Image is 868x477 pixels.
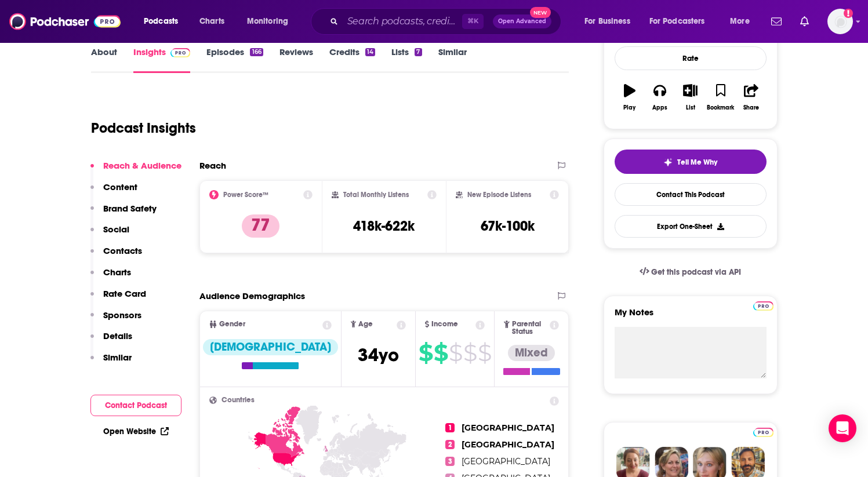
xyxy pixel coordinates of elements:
button: Similar [90,352,132,373]
span: $ [478,344,491,362]
div: 166 [250,48,263,56]
span: Monitoring [247,13,288,30]
a: [DEMOGRAPHIC_DATA] [203,339,338,369]
div: [DEMOGRAPHIC_DATA] [203,339,338,355]
a: InsightsPodchaser Pro [133,46,191,73]
div: Play [623,104,635,111]
h2: Reach [199,160,226,171]
button: Share [736,77,766,118]
button: Apps [645,77,675,118]
button: Open AdvancedNew [493,14,551,28]
a: Credits14 [329,46,375,73]
a: Show notifications dropdown [796,12,813,31]
span: New [530,7,551,18]
a: Lists7 [391,46,422,73]
button: open menu [642,12,722,31]
p: Similar [103,352,132,363]
a: Show notifications dropdown [767,12,786,31]
a: [GEOGRAPHIC_DATA] [462,456,550,467]
button: Play [615,77,645,118]
div: 7 [415,48,422,56]
p: Reach & Audience [103,160,181,171]
a: 34yo [358,350,399,365]
p: Details [103,330,132,341]
div: Rate [615,46,767,70]
button: open menu [576,12,645,31]
img: tell me why sparkle [663,158,673,167]
button: Content [90,181,137,203]
div: Mixed [508,345,555,361]
img: Podchaser - Follow, Share and Rate Podcasts [9,10,121,32]
span: 1 [445,423,455,432]
button: Brand Safety [90,203,157,224]
a: Mixed [503,345,560,375]
p: Content [103,181,137,192]
img: Podchaser Pro [170,48,191,57]
span: Charts [199,13,224,30]
h2: New Episode Listens [467,191,531,199]
h2: Audience Demographics [199,290,305,301]
div: 14 [365,48,375,56]
span: Countries [221,396,255,404]
span: 2 [445,440,455,449]
p: 77 [242,214,279,238]
img: Podchaser Pro [753,301,773,311]
span: For Business [584,13,630,30]
a: Episodes166 [206,46,263,73]
h3: 418k-622k [353,217,415,235]
a: Pro website [753,300,773,311]
span: $ [449,344,462,362]
button: Sponsors [90,309,141,331]
span: More [730,13,750,30]
svg: Add a profile image [844,9,853,18]
span: $ [419,344,433,362]
img: User Profile [827,9,853,34]
div: List [686,104,695,111]
a: About [91,46,117,73]
button: Reach & Audience [90,160,181,181]
button: Export One-Sheet [615,215,767,238]
h1: Podcast Insights [91,119,196,137]
a: Contact This Podcast [615,183,767,206]
button: Charts [90,267,131,288]
span: For Podcasters [649,13,705,30]
a: Open Website [103,427,169,436]
button: Details [90,330,132,352]
p: Social [103,224,129,235]
button: tell me why sparkleTell Me Why [615,150,767,174]
p: Rate Card [103,288,146,299]
a: Charts [192,12,231,31]
span: Age [358,321,373,328]
div: Share [743,104,759,111]
span: Logged in as KevinZ [827,9,853,34]
button: Contact Podcast [90,395,181,416]
div: Apps [652,104,667,111]
span: Podcasts [144,13,178,30]
h2: Total Monthly Listens [343,191,409,199]
div: Search podcasts, credits, & more... [322,8,572,35]
button: open menu [239,12,303,31]
a: Similar [438,46,467,73]
div: Open Intercom Messenger [829,414,856,442]
span: Open Advanced [498,19,546,24]
button: open menu [136,12,193,31]
div: Bookmark [707,104,734,111]
span: ⌘ K [462,14,484,29]
button: Show profile menu [827,9,853,34]
button: Social [90,224,129,245]
button: Bookmark [706,77,736,118]
span: 34 yo [358,344,399,366]
a: [GEOGRAPHIC_DATA] [462,439,554,450]
button: open menu [722,12,764,31]
span: $ [434,344,448,362]
p: Charts [103,267,131,278]
button: Rate Card [90,288,146,309]
h3: 67k-100k [481,217,535,235]
span: Income [431,321,458,328]
h2: Power Score™ [223,191,268,199]
input: Search podcasts, credits, & more... [343,12,462,31]
span: 3 [445,457,455,466]
p: Sponsors [103,309,141,321]
button: List [675,77,705,118]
